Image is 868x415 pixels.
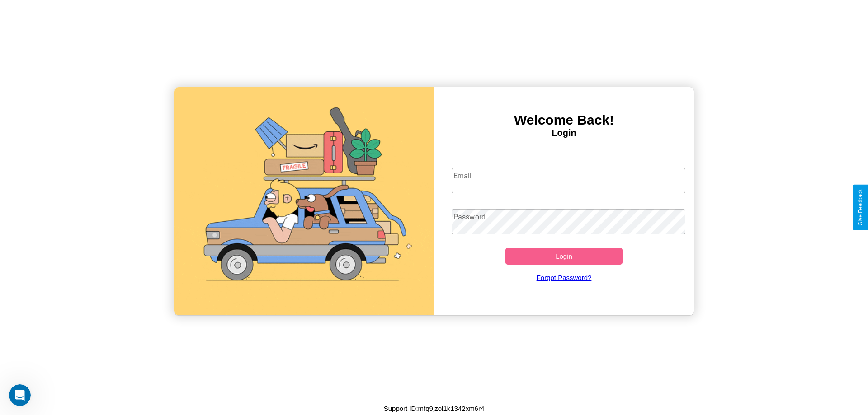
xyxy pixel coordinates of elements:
img: gif [174,87,434,315]
a: Forgot Password? [447,265,681,290]
button: Login [505,248,623,265]
h3: Welcome Back! [434,112,694,128]
iframe: Intercom live chat [9,384,31,406]
h4: Login [434,128,694,138]
div: Give Feedback [857,189,863,226]
p: Support ID: mfq9jzol1k1342xm6r4 [384,402,485,415]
